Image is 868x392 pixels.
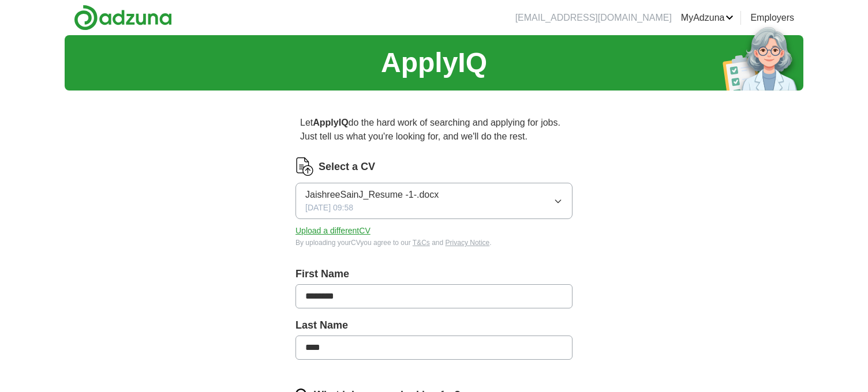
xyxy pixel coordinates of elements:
[305,202,353,214] span: [DATE] 09:58
[515,11,672,25] li: [EMAIL_ADDRESS][DOMAIN_NAME]
[295,318,573,333] label: Last Name
[319,159,375,175] label: Select a CV
[381,42,487,84] h1: ApplyIQ
[295,225,371,237] button: Upload a differentCV
[305,188,439,202] span: JaishreeSainJ_Resume -1-.docx
[295,111,573,148] p: Let do the hard work of searching and applying for jobs. Just tell us what you're looking for, an...
[295,183,573,219] button: JaishreeSainJ_Resume -1-.docx[DATE] 09:58
[313,118,348,127] strong: ApplyIQ
[446,239,490,247] a: Privacy Notice
[295,266,573,282] label: First Name
[295,157,314,176] img: CV Icon
[681,11,734,25] a: MyAdzuna
[413,239,430,247] a: T&Cs
[295,238,573,248] div: By uploading your CV you agree to our and .
[750,11,794,25] a: Employers
[74,5,172,31] img: Adzuna logo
